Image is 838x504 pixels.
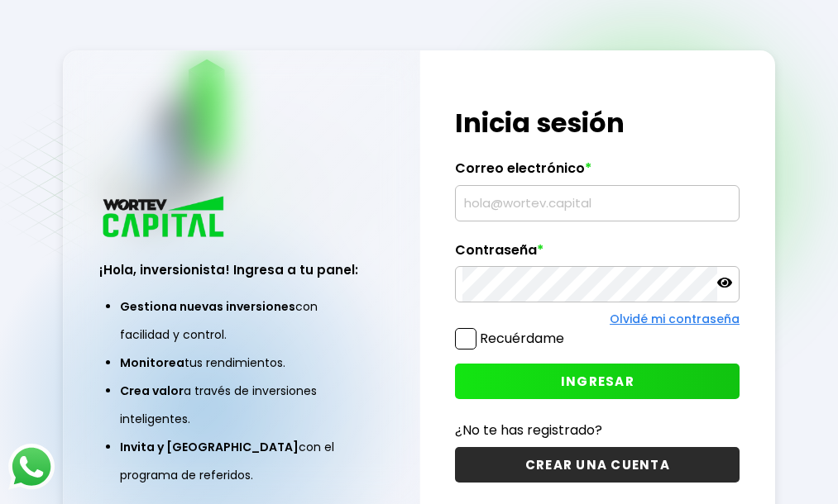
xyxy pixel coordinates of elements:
[8,444,55,490] img: logos_whatsapp-icon.242b2217.svg
[561,373,634,390] span: INGRESAR
[480,329,564,348] label: Recuérdame
[120,433,363,489] li: con el programa de referidos.
[455,242,740,267] label: Contraseña
[120,383,184,399] span: Crea valor
[120,298,295,315] span: Gestiona nuevas inversiones
[120,354,184,371] span: Monitorea
[462,186,732,221] input: hola@wortev.capital
[455,447,740,483] button: CREAR UNA CUENTA
[455,160,740,185] label: Correo electrónico
[610,311,740,327] a: Olvidé mi contraseña
[455,364,740,399] button: INGRESAR
[120,377,363,433] li: a través de inversiones inteligentes.
[455,103,740,143] h1: Inicia sesión
[120,292,363,349] li: con facilidad y control.
[120,439,299,455] span: Invita y [GEOGRAPHIC_DATA]
[99,194,230,243] img: logo_wortev_capital
[455,420,740,483] a: ¿No te has registrado?CREAR UNA CUENTA
[455,420,740,440] p: ¿No te has registrado?
[99,260,384,279] h3: ¡Hola, inversionista! Ingresa a tu panel:
[120,349,363,377] li: tus rendimientos.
